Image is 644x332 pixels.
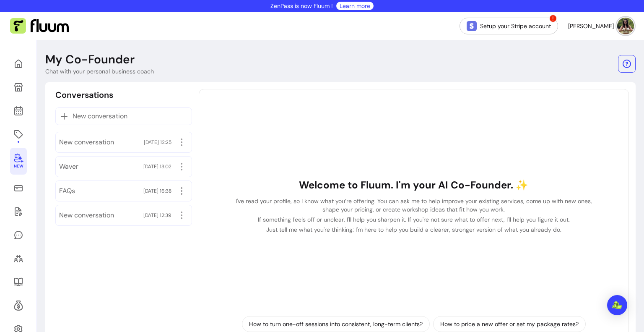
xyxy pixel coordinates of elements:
[59,186,75,196] span: FAQs
[10,201,27,222] a: Waivers
[10,178,27,198] a: Sales
[144,139,171,146] span: [DATE] 12:25
[233,178,595,192] h1: Welcome to Fluum. I'm your AI Co-Founder. ✨
[10,295,27,316] a: Refer & Earn
[59,137,114,147] span: New conversation
[10,272,27,292] a: Resources
[467,21,477,31] img: Stripe Icon
[10,101,27,121] a: Calendar
[143,188,171,194] span: [DATE] 16:38
[249,320,423,328] p: How to turn one-off sessions into consistent, long-term clients?
[59,162,78,172] span: Waver
[568,18,634,34] button: avatar[PERSON_NAME]
[45,52,135,67] p: My Co-Founder
[10,54,27,74] a: Home
[340,2,370,10] a: Learn more
[233,197,595,214] p: I've read your profile, so I know what you’re offering. You can ask me to help improve your exist...
[59,210,114,220] span: New conversation
[143,212,171,219] span: [DATE] 12:39
[10,148,27,175] a: New
[10,18,69,34] img: Fluum Logo
[270,2,333,10] p: ZenPass is now Fluum !
[233,215,595,224] p: If something feels off or unclear, I'll help you sharpen it. If you're not sure what to offer nex...
[233,225,595,234] p: Just tell me what you're thinking: I'm here to help you build a clearer, stronger version of what...
[10,225,27,245] a: My Messages
[10,124,27,144] a: Offerings
[10,77,27,97] a: My Page
[45,67,154,76] p: Chat with your personal business coach
[143,163,171,170] span: [DATE] 13:02
[440,320,579,328] p: How to price a new offer or set my package rates?
[568,22,614,30] span: [PERSON_NAME]
[460,18,558,34] a: Setup your Stripe account
[55,89,113,101] p: Conversations
[607,295,627,315] div: Open Intercom Messenger
[10,248,27,269] a: Clients
[14,164,23,169] span: New
[617,18,634,34] img: avatar
[549,14,557,23] span: !
[73,111,127,121] span: New conversation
